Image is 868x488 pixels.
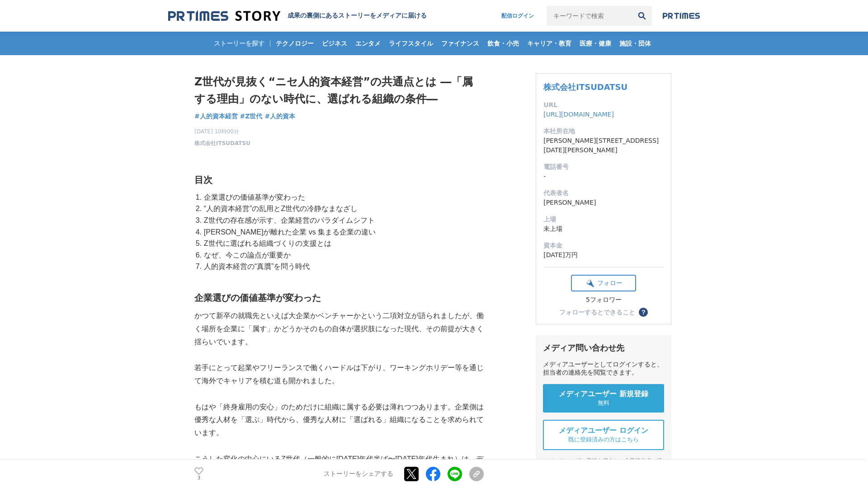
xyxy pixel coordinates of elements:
[576,39,615,47] span: 医療・健康
[543,111,614,118] a: [URL][DOMAIN_NAME]
[524,39,575,47] span: キャリア・教育
[484,32,523,55] a: 飲食・小売
[639,308,648,317] button: ？
[318,32,351,55] a: ビジネス
[202,215,484,226] li: Z世代の存在感が示す、企業経営のパラダイムシフト
[576,32,615,55] a: 医療・健康
[194,139,250,147] a: 株式会社ITSUDATSU
[543,241,664,250] dt: 資本金
[202,203,484,215] li: “人的資本経営”の乱用とZ世代の冷静なまなざし
[168,10,427,22] a: 成果の裏側にあるストーリーをメディアに届ける 成果の裏側にあるストーリーをメディアに届ける
[543,420,664,450] a: メディアユーザー ログイン 既に登録済みの方はこちら
[571,275,636,291] button: フォロー
[543,162,664,172] dt: 電話番号
[194,175,212,185] strong: 目次
[640,309,646,315] span: ？
[571,296,636,304] div: 5フォロワー
[194,476,203,480] p: 3
[543,250,664,260] dd: [DATE]万円
[194,361,484,388] p: 若手にとって起業やフリーランスで働くハードルは下がり、ワーキングホリデー等を通じて海外でキャリアを積む道も開かれました。
[616,39,655,47] span: 施設・団体
[194,401,484,440] p: もはや「終身雇用の安心」のためだけに組織に属する必要は薄れつつあります。企業側は優秀な人材を「選ぶ」時代から、優秀な人材に「選ばれる」組織になることを求められています。
[264,112,295,120] span: #人的資本
[385,32,437,55] a: ライフスタイル
[202,192,484,203] li: 企業選びの価値基準が変わった
[543,384,664,413] a: メディアユーザー 新規登録 無料
[543,343,664,353] div: メディア問い合わせ先
[194,293,321,303] strong: 企業選びの価値基準が変わった
[324,470,393,478] p: ストーリーをシェアする
[559,389,648,399] span: メディアユーザー 新規登録
[438,39,483,47] span: ファイナンス
[272,39,317,47] span: テクノロジー
[543,188,664,198] dt: 代表者名
[547,6,632,26] input: キーワードで検索
[598,399,609,407] span: 無料
[194,127,250,136] span: [DATE] 10時00分
[543,136,664,155] dd: [PERSON_NAME][STREET_ADDRESS][DATE][PERSON_NAME]
[632,6,652,26] button: 検索
[272,32,317,55] a: テクノロジー
[352,39,384,47] span: エンタメ
[240,112,263,121] a: #Z世代
[438,32,483,55] a: ファイナンス
[194,112,238,121] a: #人的資本経営
[202,226,484,238] li: [PERSON_NAME]が離れた企業 vs 集まる企業の違い
[492,6,543,26] a: 配信ログイン
[524,32,575,55] a: キャリア・教育
[352,32,384,55] a: エンタメ
[385,39,437,47] span: ライフスタイル
[559,426,648,436] span: メディアユーザー ログイン
[202,261,484,272] li: 人的資本経営の“真贋”を問う時代
[194,73,484,108] h1: Z世代が見抜く“ニセ人的資本経営”の共通点とは ―「属する理由」のない時代に、選ばれる組織の条件―
[202,249,484,261] li: なぜ、今この論点が重要か
[168,10,280,22] img: 成果の裏側にあるストーリーをメディアに届ける
[543,198,664,207] dd: [PERSON_NAME]
[543,215,664,224] dt: 上場
[484,39,523,47] span: 飲食・小売
[568,436,639,444] span: 既に登録済みの方はこちら
[240,112,263,120] span: #Z世代
[616,32,655,55] a: 施設・団体
[543,82,627,92] a: 株式会社ITSUDATSU
[543,361,664,377] div: メディアユーザーとしてログインすると、担当者の連絡先を閲覧できます。
[663,12,700,19] img: prtimes
[194,112,238,120] span: #人的資本経営
[543,100,664,110] dt: URL
[559,309,635,315] div: フォローするとできること
[264,112,295,121] a: #人的資本
[543,172,664,181] dd: -
[202,238,484,249] li: Z世代に選ばれる組織づくりの支援とは
[194,310,484,348] p: かつて新卒の就職先といえば大企業かベンチャーかという二項対立が語られましたが、働く場所を企業に「属す」かどうかそのもの自体が選択肢になった現代、その前提が大きく揺らいでいます。
[288,12,427,20] h2: 成果の裏側にあるストーリーをメディアに届ける
[543,127,664,136] dt: 本社所在地
[543,224,664,234] dd: 未上場
[318,39,351,47] span: ビジネス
